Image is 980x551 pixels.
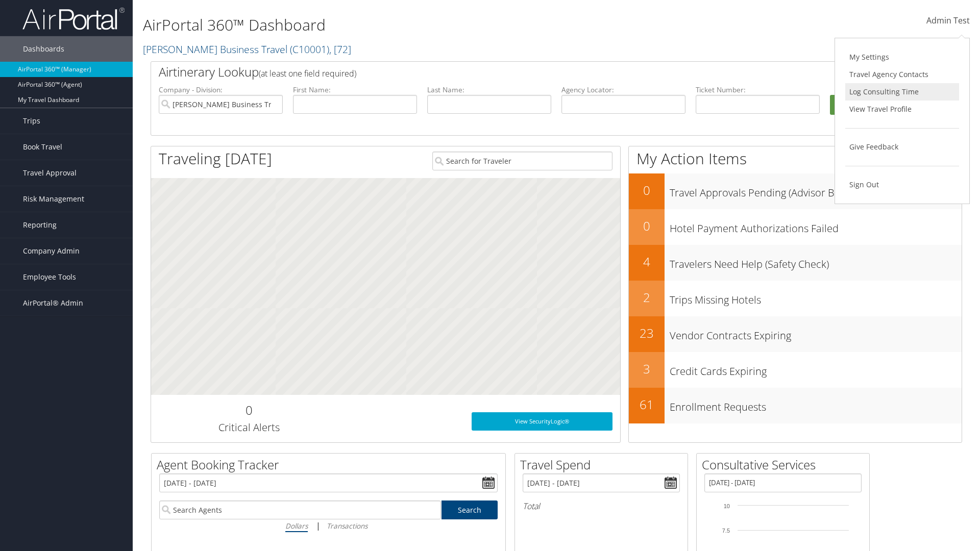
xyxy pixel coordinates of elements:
[22,7,125,31] img: airportal-logo.png
[845,66,959,83] a: Travel Agency Contacts
[327,521,367,531] i: Transactions
[845,83,959,101] a: Log Consulting Time
[629,360,665,378] h2: 3
[23,212,57,238] span: Reporting
[23,238,80,264] span: Company Admin
[285,521,308,531] i: Dollars
[157,456,505,473] h2: Agent Booking Tracker
[159,63,887,81] h2: Airtinerary Lookup
[329,42,351,56] span: , [ 72 ]
[629,182,665,199] h2: 0
[670,395,962,414] h3: Enrollment Requests
[845,101,959,118] a: View Travel Profile
[629,245,962,281] a: 4Travelers Need Help (Safety Check)
[845,176,959,193] a: Sign Out
[724,503,730,509] tspan: 10
[23,290,83,316] span: AirPortal® Admin
[143,14,694,36] h1: AirPortal 360™ Dashboard
[159,148,272,169] h1: Traveling [DATE]
[629,217,665,235] h2: 0
[670,323,962,343] h3: Vendor Contracts Expiring
[259,68,356,79] span: (at least one field required)
[23,264,76,290] span: Employee Tools
[629,173,962,209] a: 0Travel Approvals Pending (Advisor Booked)
[23,36,64,62] span: Dashboards
[523,500,680,512] h6: Total
[670,288,962,307] h3: Trips Missing Hotels
[520,456,688,473] h2: Travel Spend
[926,5,970,37] a: Admin Test
[432,152,612,170] input: Search for Traveler
[159,519,498,532] div: |
[23,108,40,134] span: Trips
[670,216,962,236] h3: Hotel Payment Authorizations Failed
[629,388,962,423] a: 61Enrollment Requests
[629,289,665,306] h2: 2
[290,42,329,56] span: ( C10001 )
[830,95,954,115] button: Search
[702,456,869,473] h2: Consultative Services
[293,85,417,95] label: First Name:
[561,85,685,95] label: Agency Locator:
[629,253,665,270] h2: 4
[629,352,962,388] a: 3Credit Cards Expiring
[23,134,62,160] span: Book Travel
[427,85,551,95] label: Last Name:
[159,402,339,419] h2: 0
[670,359,962,379] h3: Credit Cards Expiring
[23,186,84,212] span: Risk Management
[926,15,970,26] span: Admin Test
[629,209,962,245] a: 0Hotel Payment Authorizations Failed
[629,281,962,316] a: 2Trips Missing Hotels
[442,500,498,519] a: Search
[629,148,962,169] h1: My Action Items
[722,528,730,534] tspan: 7.5
[670,252,962,271] h3: Travelers Need Help (Safety Check)
[629,324,665,342] h2: 23
[696,85,820,95] label: Ticket Number:
[629,396,665,413] h2: 61
[629,316,962,352] a: 23Vendor Contracts Expiring
[159,85,283,95] label: Company - Division:
[845,48,959,66] a: My Settings
[159,420,339,435] h3: Critical Alerts
[472,412,612,431] a: View SecurityLogic®
[845,138,959,156] a: Give Feedback
[23,160,77,186] span: Travel Approval
[670,181,962,200] h3: Travel Approvals Pending (Advisor Booked)
[143,42,351,56] a: [PERSON_NAME] Business Travel
[159,500,441,519] input: Search Agents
